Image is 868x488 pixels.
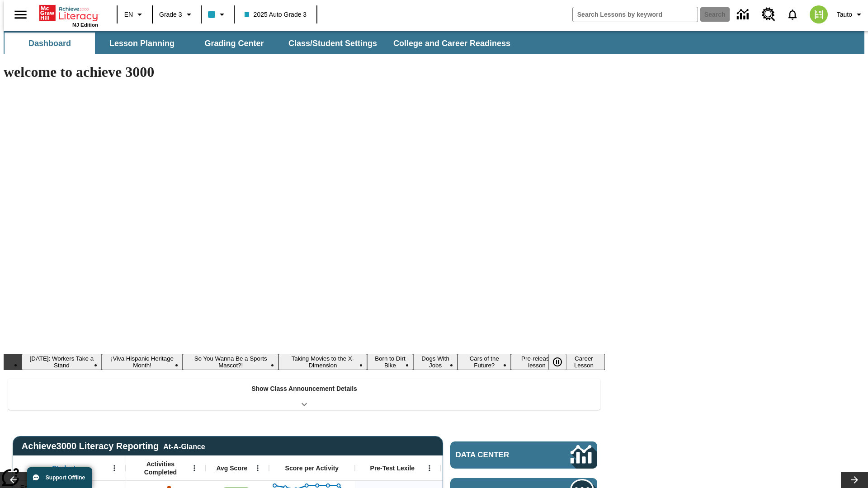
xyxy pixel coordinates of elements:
[120,6,149,23] button: Language: EN, Select a language
[189,33,279,54] button: Grading Center
[108,461,121,475] button: Open Menu
[781,3,804,26] a: Notifications
[4,31,864,54] div: SubNavbar
[278,354,367,370] button: Slide 4 Taking Movies to the X-Dimension
[22,441,205,451] span: Achieve3000 Literacy Reporting
[124,10,133,19] span: EN
[183,354,278,370] button: Slide 3 So You Wanna Be a Sports Mascot?!
[367,354,413,370] button: Slide 5 Born to Dirt Bike
[159,10,182,19] span: Grade 3
[39,4,98,22] a: Home
[370,464,415,472] span: Pre-Test Lexile
[156,6,198,23] button: Grade: Grade 3, Select a grade
[131,460,190,476] span: Activities Completed
[731,2,756,27] a: Data Center
[456,450,540,460] span: Data Center
[423,461,436,475] button: Open Menu
[810,5,828,23] img: avatar image
[837,10,852,19] span: Tauto
[97,33,187,54] button: Lesson Planning
[22,354,102,370] button: Slide 1 Labor Day: Workers Take a Stand
[413,354,458,370] button: Slide 6 Dogs With Jobs
[4,64,605,80] h1: welcome to achieve 3000
[163,441,205,451] div: At-A-Glance
[39,3,98,28] div: Home
[7,1,34,28] button: Open side menu
[563,354,605,370] button: Slide 9 Career Lesson
[841,472,868,488] button: Lesson carousel, Next
[251,384,357,394] p: Show Class Announcement Details
[573,7,698,22] input: search field
[188,461,201,475] button: Open Menu
[833,6,868,23] button: Profile/Settings
[548,354,566,370] button: Pause
[5,33,95,54] button: Dashboard
[4,33,519,54] div: SubNavbar
[245,10,307,19] span: 2025 Auto Grade 3
[72,22,98,28] span: NJ Edition
[102,354,183,370] button: Slide 2 ¡Viva Hispanic Heritage Month!
[511,354,563,370] button: Slide 8 Pre-release lesson
[386,33,518,54] button: College and Career Readiness
[285,464,339,472] span: Score per Activity
[548,354,576,370] div: Pause
[204,6,231,23] button: Class color is light blue. Change class color
[46,474,85,481] span: Support Offline
[804,3,833,26] button: Select a new avatar
[27,467,92,488] button: Support Offline
[756,2,781,27] a: Resource Center, Will open in new tab
[52,464,75,472] span: Student
[216,464,247,472] span: Avg Score
[458,354,511,370] button: Slide 7 Cars of the Future?
[251,461,264,475] button: Open Menu
[8,379,600,410] div: Show Class Announcement Details
[281,33,384,54] button: Class/Student Settings
[450,441,597,469] a: Data Center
